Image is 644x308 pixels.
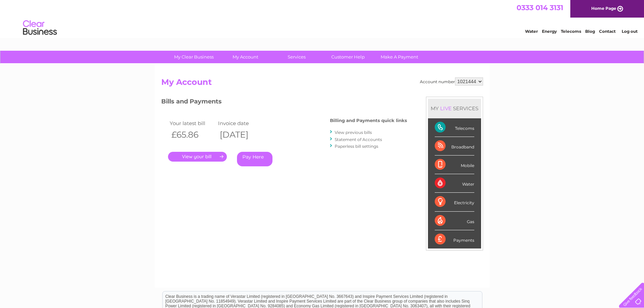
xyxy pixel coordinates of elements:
[428,99,481,118] div: MY SERVICES
[435,174,474,193] div: Water
[585,29,595,34] a: Blog
[320,51,376,63] a: Customer Help
[599,29,616,34] a: Contact
[435,137,474,156] div: Broadband
[237,152,272,166] a: Pay Here
[439,105,453,112] div: LIVE
[335,137,382,142] a: Statement of Accounts
[372,51,427,63] a: Make A Payment
[161,97,407,109] h3: Bills and Payments
[168,152,227,162] a: .
[216,119,265,128] td: Invoice date
[166,51,222,63] a: My Clear Business
[435,156,474,174] div: Mobile
[517,3,563,12] a: 0333 014 3131
[435,118,474,137] div: Telecoms
[420,77,483,86] div: Account number
[23,18,57,38] img: logo.png
[330,118,407,123] h4: Billing and Payments quick links
[335,130,372,135] a: View previous bills
[435,230,474,248] div: Payments
[217,51,273,63] a: My Account
[525,29,538,34] a: Water
[269,51,325,63] a: Services
[168,119,217,128] td: Your latest bill
[435,212,474,230] div: Gas
[168,128,217,142] th: £65.86
[335,144,378,149] a: Paperless bill settings
[216,128,265,142] th: [DATE]
[163,4,482,33] div: Clear Business is a trading name of Verastar Limited (registered in [GEOGRAPHIC_DATA] No. 3667643...
[542,29,557,34] a: Energy
[622,29,638,34] a: Log out
[561,29,581,34] a: Telecoms
[161,77,483,90] h2: My Account
[435,193,474,211] div: Electricity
